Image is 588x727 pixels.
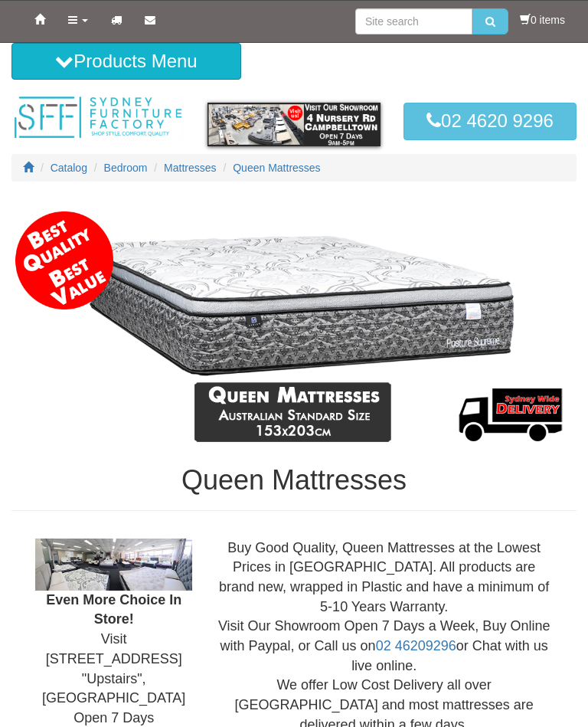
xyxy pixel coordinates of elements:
img: showroom.gif [207,103,381,146]
a: Bedroom [104,162,148,174]
li: 0 items [520,12,565,28]
h1: Queen Mattresses [11,465,577,496]
a: Queen Mattresses [233,162,320,174]
button: Products Menu [11,43,241,80]
a: Catalog [51,162,87,174]
a: Mattresses [164,162,216,174]
img: Queen Mattresses [11,205,577,450]
img: Sydney Furniture Factory [11,95,185,139]
b: Even More Choice In Store! [46,592,181,627]
a: 02 4620 9296 [403,103,577,139]
input: Site search [355,8,472,34]
img: Showroom [35,539,192,591]
a: 02 46209296 [376,638,456,653]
